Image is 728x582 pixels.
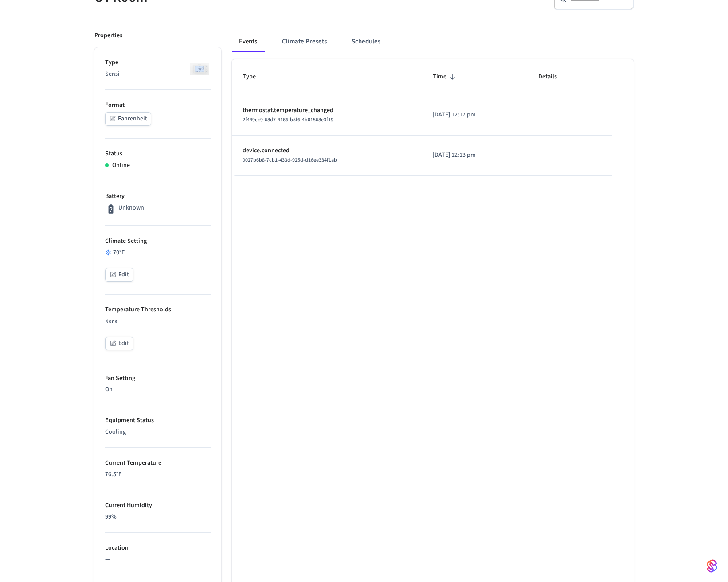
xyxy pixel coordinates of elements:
[232,59,634,175] table: sticky table
[243,116,333,124] span: 2f449cc9-68d7-4166-b5f6-4b01568e3f19
[105,112,151,126] button: Fahrenheit
[433,151,517,160] p: [DATE] 12:13 pm
[243,156,337,164] span: 0027b6b8-7cb1-433d-925d-d16ee334f1ab
[105,70,211,79] p: Sensi
[105,374,211,383] p: Fan Setting
[105,237,211,246] p: Climate Setting
[105,337,133,350] button: Edit
[243,106,411,115] p: thermostat.temperature_changed
[105,248,211,257] div: 70 °F
[105,58,211,67] p: Type
[105,512,211,522] p: 99%
[105,192,211,201] p: Battery
[275,31,334,52] button: Climate Presets
[243,146,411,155] p: device.connected
[105,501,211,510] p: Current Humidity
[105,458,211,468] p: Current Temperature
[105,268,133,282] button: Edit
[105,427,211,437] p: Cooling
[105,416,211,425] p: Equipment Status
[105,305,211,314] p: Temperature Thresholds
[94,31,122,40] p: Properties
[105,149,211,159] p: Status
[433,110,517,120] p: [DATE] 12:17 pm
[105,555,211,564] p: —
[105,470,211,479] p: 76.5 °F
[344,31,387,52] button: Schedules
[707,559,717,573] img: SeamLogoGradient.69752ec5.svg
[188,58,211,80] img: Sensi Smart Thermostat (White)
[105,318,117,325] span: None
[243,70,267,84] span: Type
[118,203,144,213] p: Unknown
[105,385,211,394] p: On
[105,101,211,110] p: Format
[538,70,568,84] span: Details
[433,70,458,84] span: Time
[105,543,211,553] p: Location
[112,161,130,170] p: Online
[232,31,264,52] button: Events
